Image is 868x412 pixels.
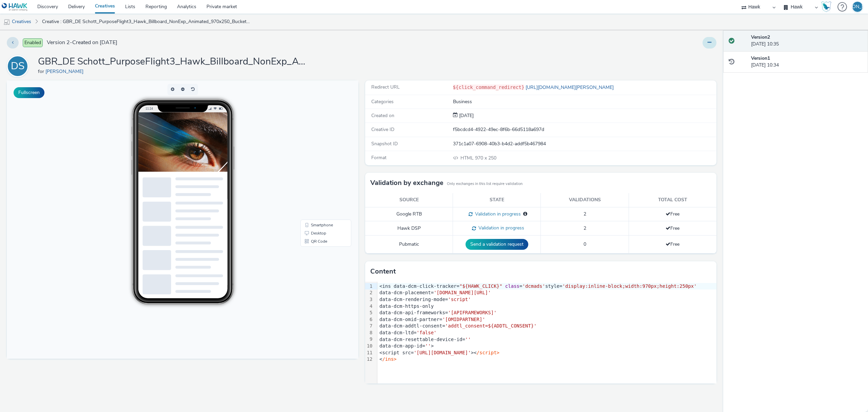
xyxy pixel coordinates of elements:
div: 2 [365,289,374,296]
img: mobile [3,19,10,25]
span: class [505,283,519,289]
div: f5bcdcd4-4922-49ec-8f6b-66d5118a697d [453,126,716,133]
li: Desktop [295,149,343,157]
span: '[DOMAIN_NAME][URL]' [434,290,491,295]
span: '[OMIDPARTNER]' [442,317,485,322]
span: Free [666,241,679,247]
span: 2 [584,225,586,231]
span: 11:24 [138,26,146,30]
div: < [377,356,716,363]
span: Enabled [23,38,43,47]
div: [DATE] 10:35 [751,34,863,48]
div: Creation 03 September 2025, 10:34 [458,112,474,119]
h3: Validation by exchange [370,178,443,188]
code: ${click_command_redirect} [453,85,525,90]
div: 9 [365,336,374,343]
small: Only exchanges in this list require validation [447,181,522,187]
span: HTML [460,155,475,161]
span: 'display:inline-block;width:970px;height:250px' [562,283,696,289]
div: 6 [365,316,374,323]
div: data-dcm-rendering-mode= [377,296,716,303]
div: 8 [365,330,374,336]
span: Smartphone [304,143,326,147]
span: Version 2 - Created on [DATE] [47,39,117,46]
span: 'false' [417,330,437,335]
div: 3 [365,296,374,303]
span: Creative ID [371,126,394,133]
a: [URL][DOMAIN_NAME][PERSON_NAME] [524,84,616,91]
div: 7 [365,323,374,330]
a: [PERSON_NAME] [45,68,86,75]
span: Free [666,225,679,231]
img: Hawk Academy [821,1,831,12]
span: '' [425,343,431,349]
a: Hawk Academy [821,1,834,12]
th: Validations [541,193,629,207]
th: State [453,193,541,207]
a: Creative : GBR_DE Schott_PurposeFlight3_Hawk_Billboard_NonExp_Animated_970x250_Bucket2_22/09-31/1... [39,14,256,30]
td: Hawk DSP [365,221,453,236]
td: Pubmatic [365,236,453,254]
div: 371c1a07-6908-40b3-b4d2-addf5b467984 [453,141,716,147]
div: data-dcm-resettable-device-id= [377,336,716,343]
th: Source [365,193,453,207]
div: 12 [365,356,374,363]
div: data-dcm-omid-partner= [377,316,716,323]
span: 2 [584,211,586,217]
div: data-dcm-placement= [377,289,716,296]
span: Validation in progress [476,225,524,231]
span: Categories [371,98,394,105]
strong: Version 1 [751,55,770,61]
div: data-dcm-api-frameworks= [377,310,716,316]
th: Total cost [629,193,716,207]
div: 5 [365,310,374,316]
span: '[APIFRAMEWORKS]' [448,310,496,315]
button: Send a validation request [466,239,528,250]
span: '[URL][DOMAIN_NAME]' [414,350,471,355]
span: Redirect URL [371,84,400,90]
span: Free [666,211,679,217]
div: 10 [365,343,374,350]
div: <ins data-dcm-click-tracker= = style= [377,283,716,290]
div: 1 [365,283,374,290]
div: [DATE] 10:34 [751,55,863,69]
a: DS [7,63,31,69]
span: for [38,68,45,75]
div: 4 [365,303,374,310]
div: Business [453,98,716,105]
span: Format [371,154,387,161]
td: Google RTB [365,207,453,221]
span: 0 [584,241,586,247]
div: data-dcm-addtl-consent= [377,323,716,330]
span: "${HAWK_CLICK}" [459,283,502,289]
span: Created on [371,112,394,119]
div: 11 [365,350,374,356]
div: data-dcm-ltd= [377,330,716,336]
span: /script> [477,350,499,355]
span: Validation in progress [473,211,521,217]
li: QR Code [295,157,343,165]
span: 970 x 250 [460,155,496,161]
div: <script src= >< [377,350,716,356]
h1: GBR_DE Schott_PurposeFlight3_Hawk_Billboard_NonExp_Animated_970x250_Bucket2_22/09-31/10_20250829 [38,55,309,68]
div: data-dcm-https-only [377,303,716,310]
span: Snapshot ID [371,141,398,147]
h3: Content [370,266,396,277]
div: data-dcm-app-id= > [377,343,716,350]
li: Smartphone [295,141,343,149]
button: Fullscreen [14,87,44,98]
span: '' [465,337,471,342]
img: undefined Logo [2,3,28,11]
div: DS [11,57,25,76]
span: /ins> [382,356,396,362]
span: 'script' [448,297,471,302]
span: 'dcmads' [522,283,545,289]
span: QR Code [304,159,320,163]
span: [DATE] [458,112,474,119]
strong: Version 2 [751,34,770,40]
span: 'addtl_consent=${ADDTL_CONSENT}' [445,323,537,329]
span: Desktop [304,151,319,155]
